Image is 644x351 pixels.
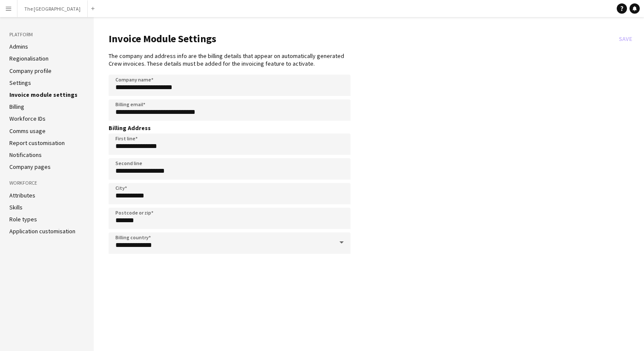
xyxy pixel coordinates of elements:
[9,203,23,211] a: Skills
[9,179,84,187] h3: Workforce
[9,127,46,135] a: Comms usage
[9,215,37,223] a: Role types
[9,115,46,122] a: Workforce IDs
[17,0,88,17] button: The [GEOGRAPHIC_DATA]
[9,151,42,159] a: Notifications
[9,91,78,99] a: Invoice module settings
[9,55,49,62] a: Regionalisation
[9,43,28,50] a: Admins
[9,227,75,235] a: Application customisation
[9,191,35,199] a: Attributes
[9,31,84,38] h3: Platform
[9,163,51,171] a: Company pages
[9,139,65,147] a: Report customisation
[109,52,351,67] div: The company and address info are the billing details that appear on automatically generated Crew ...
[109,32,615,45] h1: Invoice Module Settings
[109,124,351,132] h3: Billing Address
[9,67,52,75] a: Company profile
[9,79,31,87] a: Settings
[9,103,24,110] a: Billing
